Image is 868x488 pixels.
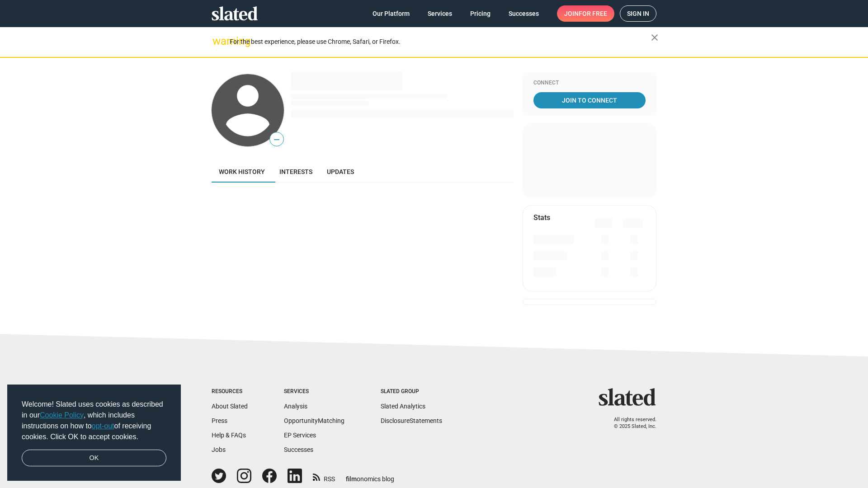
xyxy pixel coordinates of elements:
[212,417,227,424] a: Press
[279,168,312,175] span: Interests
[212,403,248,410] a: About Slated
[509,5,539,22] span: Successes
[320,161,361,183] a: Updates
[346,475,357,483] span: film
[284,388,344,395] div: Services
[212,446,226,453] a: Jobs
[270,134,283,145] span: —
[579,5,607,22] span: for free
[212,388,248,395] div: Resources
[564,5,607,22] span: Join
[604,417,656,430] p: All rights reserved. © 2025 Slated, Inc.
[533,92,646,108] a: Join To Connect
[7,385,181,481] div: cookieconsent
[373,5,410,22] span: Our Platform
[327,168,354,175] span: Updates
[533,80,646,87] div: Connect
[557,5,614,22] a: Joinfor free
[40,411,84,419] a: Cookie Policy
[22,450,166,467] a: dismiss cookie message
[346,468,394,483] a: filmonomics blog
[533,213,550,222] mat-card-title: Stats
[92,422,114,430] a: opt-out
[22,399,166,442] span: Welcome! Slated uses cookies as described in our , which includes instructions on how to of recei...
[219,168,265,175] span: Work history
[535,92,644,108] span: Join To Connect
[230,36,651,48] div: For the best experience, please use Chrome, Safari, or Firefox.
[463,5,498,22] a: Pricing
[284,446,313,453] a: Successes
[284,417,344,424] a: OpportunityMatching
[381,388,442,395] div: Slated Group
[284,432,316,439] a: EP Services
[284,403,307,410] a: Analysis
[428,5,452,22] span: Services
[313,469,335,483] a: RSS
[212,161,272,183] a: Work history
[212,432,246,439] a: Help & FAQs
[470,5,491,22] span: Pricing
[627,6,649,21] span: Sign in
[420,5,459,22] a: Services
[272,161,320,183] a: Interests
[212,36,223,47] mat-icon: warning
[381,403,425,410] a: Slated Analytics
[649,32,660,43] mat-icon: close
[620,5,656,22] a: Sign in
[365,5,417,22] a: Our Platform
[501,5,546,22] a: Successes
[381,417,442,424] a: DisclosureStatements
